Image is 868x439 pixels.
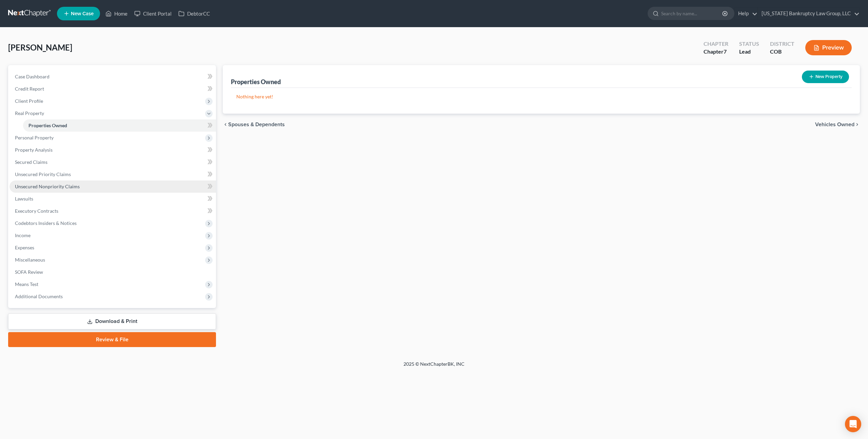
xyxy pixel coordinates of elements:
span: Additional Documents [15,293,63,299]
span: Income [15,232,31,238]
span: SOFA Review [15,269,43,275]
a: Home [102,7,131,20]
span: Properties Owned [28,122,67,128]
span: Unsecured Priority Claims [15,171,71,177]
div: District [770,40,794,48]
a: [US_STATE] Bankruptcy Law Group, LLC [758,7,860,20]
div: Properties Owned [231,78,281,86]
i: chevron_right [854,122,860,127]
a: Properties Owned [23,119,216,132]
div: Status [739,40,759,48]
span: Executory Contracts [15,208,58,214]
input: Search by name... [661,7,723,20]
a: Client Portal [131,7,175,20]
button: Vehicles Owned chevron_right [815,122,860,127]
span: Miscellaneous [15,257,45,263]
span: Personal Property [15,135,54,140]
span: 7 [724,48,727,55]
div: Lead [739,48,759,56]
a: Executory Contracts [9,205,216,217]
a: Review & File [8,332,216,347]
div: Chapter [704,40,728,48]
button: New Property [802,71,849,83]
div: Open Intercom Messenger [845,416,861,432]
span: Codebtors Insiders & Notices [15,220,77,226]
a: Secured Claims [9,156,216,168]
i: chevron_left [223,122,228,127]
a: Lawsuits [9,193,216,205]
span: Property Analysis [15,147,53,153]
span: Real Property [15,110,44,116]
span: Lawsuits [15,196,33,202]
p: Nothing here yet! [236,93,846,100]
div: COB [770,48,794,56]
a: SOFA Review [9,266,216,278]
span: Unsecured Nonpriority Claims [15,184,80,189]
a: DebtorCC [175,7,213,20]
div: Chapter [704,48,728,56]
span: Client Profile [15,98,43,104]
a: Help [735,7,757,20]
span: [PERSON_NAME] [8,42,72,52]
a: Unsecured Nonpriority Claims [9,180,216,193]
span: Vehicles Owned [815,122,854,127]
span: New Case [71,11,94,16]
a: Unsecured Priority Claims [9,168,216,180]
span: Spouses & Dependents [228,122,285,127]
span: Secured Claims [15,159,47,165]
span: Credit Report [15,86,44,92]
span: Case Dashboard [15,74,50,79]
span: Expenses [15,245,34,250]
a: Case Dashboard [9,71,216,83]
a: Download & Print [8,313,216,329]
a: Property Analysis [9,144,216,156]
button: chevron_left Spouses & Dependents [223,122,285,127]
span: Means Test [15,281,38,287]
button: Preview [805,40,852,55]
a: Credit Report [9,83,216,95]
div: 2025 © NextChapterBK, INC [241,361,627,373]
